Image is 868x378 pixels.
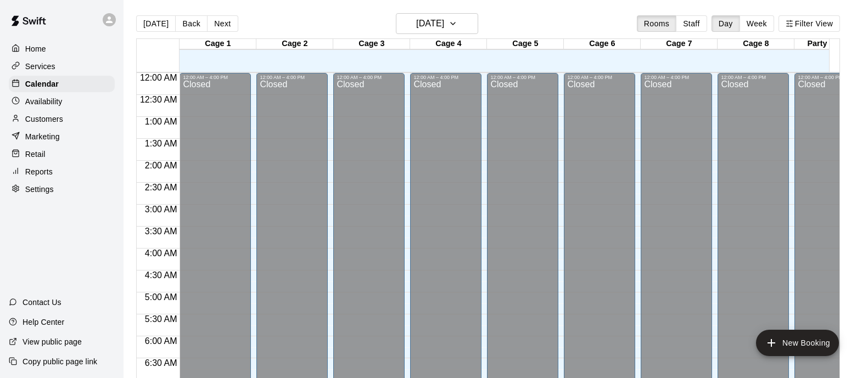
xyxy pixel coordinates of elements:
[180,39,256,49] div: Cage 1
[260,75,324,80] div: 12:00 AM – 4:00 PM
[25,184,54,195] p: Settings
[9,128,115,145] a: Marketing
[9,163,115,180] a: Reports
[9,41,115,57] a: Home
[637,15,676,32] button: Rooms
[756,330,839,356] button: add
[490,75,555,80] div: 12:00 AM – 4:00 PM
[142,205,180,214] span: 3:00 AM
[142,358,180,368] span: 6:30 AM
[396,13,478,34] button: [DATE]
[256,39,333,49] div: Cage 2
[142,249,180,258] span: 4:00 AM
[142,227,180,236] span: 3:30 AM
[183,75,248,80] div: 12:00 AM – 4:00 PM
[23,297,61,308] p: Contact Us
[641,39,718,49] div: Cage 7
[333,39,410,49] div: Cage 3
[207,15,238,32] button: Next
[779,15,840,32] button: Filter View
[410,39,487,49] div: Cage 4
[142,117,180,126] span: 1:00 AM
[23,356,97,367] p: Copy public page link
[9,93,115,110] a: Availability
[142,336,180,346] span: 6:00 AM
[9,58,115,75] a: Services
[740,15,774,32] button: Week
[142,161,180,170] span: 2:00 AM
[721,75,786,80] div: 12:00 AM – 4:00 PM
[712,15,740,32] button: Day
[487,39,564,49] div: Cage 5
[142,270,180,280] span: 4:30 AM
[142,183,180,192] span: 2:30 AM
[25,114,63,125] p: Customers
[9,181,115,198] a: Settings
[9,76,115,92] a: Calendar
[25,61,55,72] p: Services
[564,39,641,49] div: Cage 6
[676,15,707,32] button: Staff
[142,139,180,148] span: 1:30 AM
[142,292,180,302] span: 5:00 AM
[413,75,478,80] div: 12:00 AM – 4:00 PM
[25,43,46,54] p: Home
[718,39,794,49] div: Cage 8
[142,314,180,324] span: 5:30 AM
[25,96,63,107] p: Availability
[567,75,632,80] div: 12:00 AM – 4:00 PM
[25,166,53,177] p: Reports
[25,131,60,142] p: Marketing
[9,111,115,127] a: Customers
[23,317,64,328] p: Help Center
[337,75,401,80] div: 12:00 AM – 4:00 PM
[798,75,863,80] div: 12:00 AM – 4:00 PM
[9,146,115,162] a: Retail
[137,73,180,82] span: 12:00 AM
[416,16,444,31] h6: [DATE]
[23,336,82,347] p: View public page
[25,149,46,160] p: Retail
[25,78,59,89] p: Calendar
[137,95,180,104] span: 12:30 AM
[175,15,208,32] button: Back
[644,75,709,80] div: 12:00 AM – 4:00 PM
[136,15,176,32] button: [DATE]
